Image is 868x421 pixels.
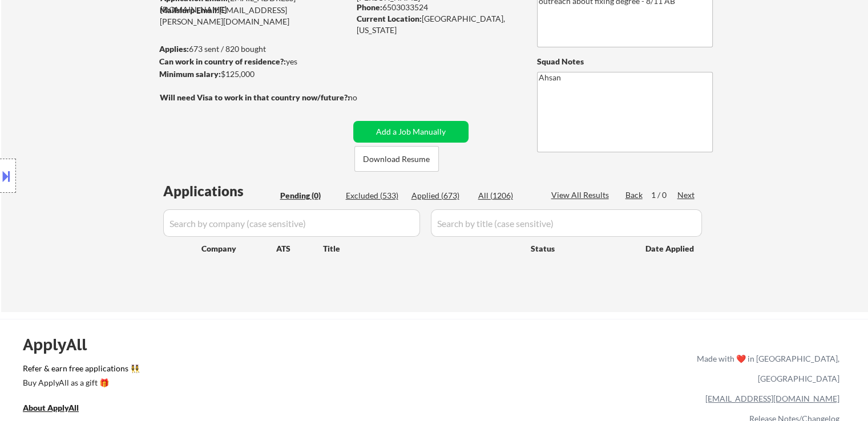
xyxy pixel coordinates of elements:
[159,56,346,67] div: yes
[163,184,276,198] div: Applications
[357,14,422,23] strong: Current Location:
[353,121,469,143] button: Add a Job Manually
[625,189,644,201] div: Back
[537,56,713,67] div: Squad Notes
[159,56,286,66] strong: Can work in country of residence?:
[159,43,349,55] div: 673 sent / 820 bought
[280,190,337,201] div: Pending (0)
[357,2,382,12] strong: Phone:
[23,403,79,412] u: About ApplyAll
[160,92,350,102] strong: Will need Visa to work in that country now/future?:
[348,92,381,103] div: no
[159,44,189,54] strong: Applies:
[323,243,520,254] div: Title
[692,349,839,388] div: Made with ❤️ in [GEOGRAPHIC_DATA], [GEOGRAPHIC_DATA]
[23,335,100,354] div: ApplyAll
[346,190,403,201] div: Excluded (533)
[23,365,458,377] a: Refer & earn free applications 👯‍♀️
[201,243,276,254] div: Company
[677,189,696,201] div: Next
[478,190,535,201] div: All (1206)
[276,243,323,254] div: ATS
[23,402,95,416] a: About ApplyAll
[160,5,219,15] strong: Mailslurp Email:
[23,377,137,391] a: Buy ApplyAll as a gift 🎁
[357,13,518,35] div: [GEOGRAPHIC_DATA], [US_STATE]
[160,5,349,27] div: [EMAIL_ADDRESS][PERSON_NAME][DOMAIN_NAME]
[651,189,677,201] div: 1 / 0
[645,243,696,254] div: Date Applied
[163,209,420,237] input: Search by company (case sensitive)
[23,379,137,387] div: Buy ApplyAll as a gift 🎁
[159,69,221,79] strong: Minimum salary:
[551,189,612,201] div: View All Results
[705,394,839,403] a: [EMAIL_ADDRESS][DOMAIN_NAME]
[354,146,439,172] button: Download Resume
[531,238,629,258] div: Status
[411,190,469,201] div: Applied (673)
[357,2,518,13] div: 6503033524
[159,68,349,80] div: $125,000
[431,209,702,237] input: Search by title (case sensitive)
